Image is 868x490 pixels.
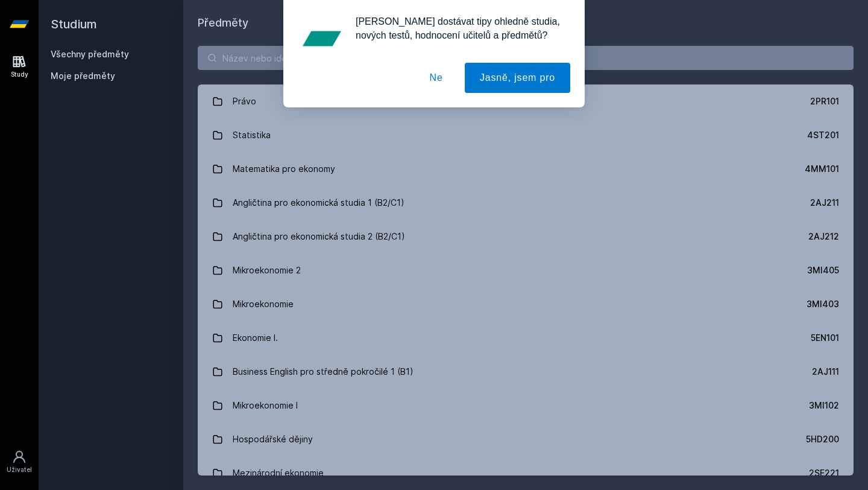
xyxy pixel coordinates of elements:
[806,433,839,445] div: 5HD200
[415,63,458,93] button: Ne
[198,253,854,287] a: Mikroekonomie 2 3MI405
[233,393,298,418] div: Mikroekonomie I
[805,163,839,175] div: 4MM101
[198,321,854,355] a: Ekonomie I. 5EN101
[233,326,278,350] div: Ekonomie I.
[233,360,414,384] div: Business English pro středně pokročilé 1 (B1)
[810,197,839,209] div: 2AJ211
[7,465,32,474] div: Uživatel
[233,292,294,316] div: Mikroekonomie
[809,467,839,479] div: 2SE221
[233,461,324,485] div: Mezinárodní ekonomie
[233,427,313,451] div: Hospodářské dějiny
[233,224,405,249] div: Angličtina pro ekonomická studia 2 (B2/C1)
[807,129,839,141] div: 4ST201
[346,14,570,42] div: [PERSON_NAME] dostávat tipy ohledně studia, nových testů, hodnocení učitelů a předmětů?
[198,287,854,321] a: Mikroekonomie 3MI403
[198,186,854,220] a: Angličtina pro ekonomická studia 1 (B2/C1) 2AJ211
[198,456,854,490] a: Mezinárodní ekonomie 2SE221
[808,231,839,243] div: 2AJ212
[198,118,854,152] a: Statistika 4ST201
[198,152,854,186] a: Matematika pro ekonomy 4MM101
[233,123,271,147] div: Statistika
[809,399,839,412] div: 3MI102
[807,264,839,276] div: 3MI405
[198,422,854,456] a: Hospodářské dějiny 5HD200
[198,220,854,253] a: Angličtina pro ekonomická studia 2 (B2/C1) 2AJ212
[298,14,346,63] img: notification icon
[233,157,335,181] div: Matematika pro ekonomy
[807,298,839,310] div: 3MI403
[198,389,854,422] a: Mikroekonomie I 3MI102
[198,355,854,389] a: Business English pro středně pokročilé 1 (B1) 2AJ111
[812,366,839,378] div: 2AJ111
[811,332,839,344] div: 5EN101
[465,63,570,93] button: Jasně, jsem pro
[2,444,36,480] a: Uživatel
[233,258,301,282] div: Mikroekonomie 2
[233,191,404,215] div: Angličtina pro ekonomická studia 1 (B2/C1)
